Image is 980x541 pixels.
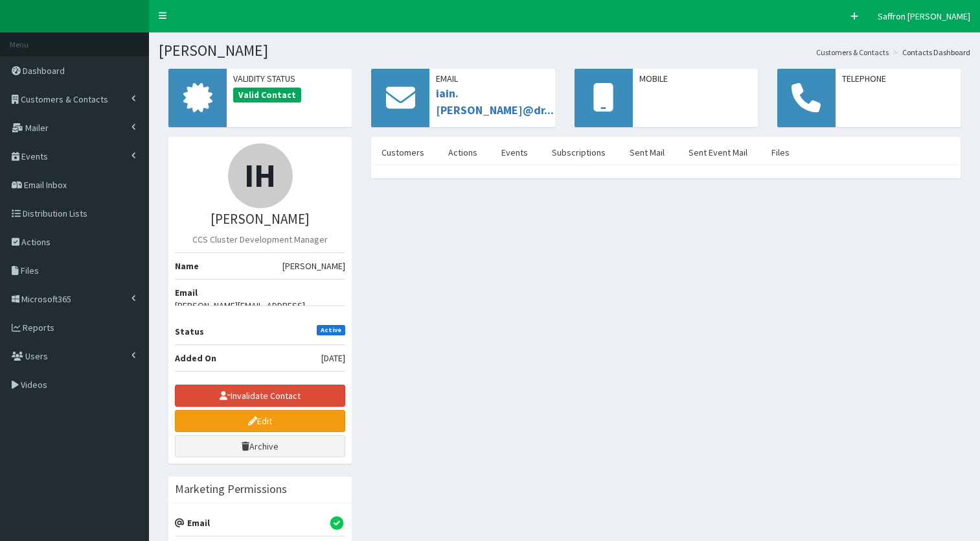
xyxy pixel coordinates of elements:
h3: [PERSON_NAME] [175,211,345,226]
span: Files [21,265,39,276]
a: Customers [371,139,435,166]
span: [DATE] [321,352,345,365]
a: Actions [438,139,488,166]
span: Active [317,325,346,335]
a: Archive [175,435,345,457]
span: Events [21,150,48,162]
a: Customers & Contacts [816,47,889,58]
span: IH [244,155,276,196]
span: Microsoft365 [21,293,71,305]
b: Name [175,260,199,272]
span: Customers & Contacts [21,93,108,105]
a: Edit [175,410,345,432]
span: Users [25,350,48,362]
span: Saffron [PERSON_NAME] [878,10,970,22]
span: Telephone [842,72,954,85]
span: [PERSON_NAME][EMAIL_ADDRESS][PERSON_NAME][DOMAIN_NAME] [175,299,345,325]
p: CCS Cluster Development Manager [175,233,345,246]
a: Subscriptions [541,139,616,166]
span: Distribution Lists [23,208,87,219]
button: Invalidate Contact [175,385,345,407]
b: Email [175,287,198,298]
span: Actions [21,236,51,248]
span: Email [436,72,548,85]
h1: [PERSON_NAME] [159,42,970,59]
span: [PERSON_NAME] [282,259,345,272]
span: Mailer [25,122,49,134]
span: Dashboard [23,65,65,77]
b: Email [175,517,210,529]
b: Status [175,326,204,337]
span: Reports [23,322,54,333]
a: Files [761,139,800,166]
a: Sent Mail [619,139,675,166]
b: Added On [175,352,216,364]
a: Sent Event Mail [678,139,758,166]
span: Valid Contact [233,88,301,103]
span: Validity Status [233,72,345,85]
a: Events [491,139,538,166]
h3: Marketing Permissions [175,483,287,495]
span: Email Inbox [24,179,67,191]
li: Contacts Dashboard [890,47,970,58]
a: iain.[PERSON_NAME]@dr... [436,86,554,117]
span: Videos [21,379,47,391]
span: Mobile [639,72,751,85]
